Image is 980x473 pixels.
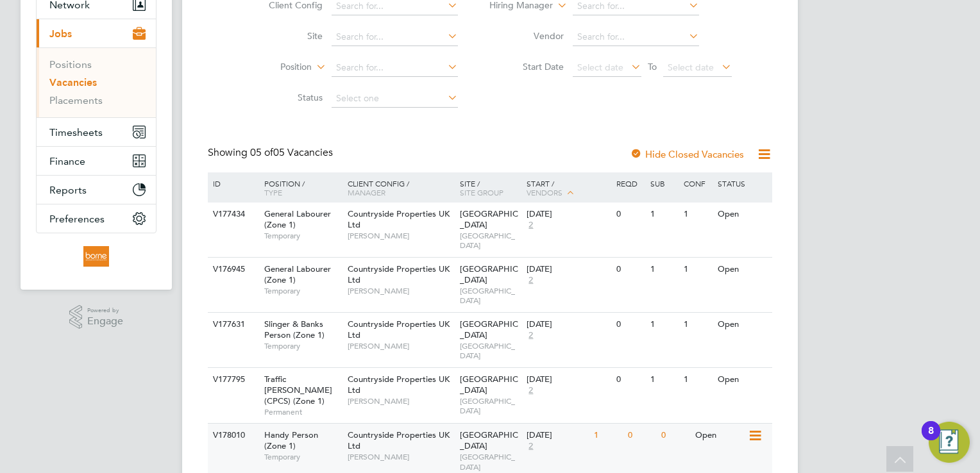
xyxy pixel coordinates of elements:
input: Search for... [332,59,458,77]
div: Showing [208,146,335,160]
span: Preferences [49,213,105,225]
button: Jobs [37,19,156,47]
div: Sub [647,172,680,194]
span: Type [264,187,282,197]
div: Open [714,203,770,226]
button: Preferences [37,204,156,233]
span: 05 of [250,146,273,159]
span: Temporary [264,231,341,241]
span: [GEOGRAPHIC_DATA] [460,286,521,306]
span: [GEOGRAPHIC_DATA] [460,429,518,451]
div: 1 [591,424,624,447]
span: Permanent [264,407,341,417]
span: Handy Person (Zone 1) [264,429,318,451]
div: ID [210,172,255,194]
span: [PERSON_NAME] [348,341,453,351]
div: 0 [613,203,646,226]
div: 0 [613,313,646,336]
div: Site / [457,172,524,203]
div: 1 [647,258,680,281]
span: Select date [668,62,714,73]
a: Vacancies [49,76,97,88]
span: Powered by [87,305,123,316]
span: Manager [348,187,385,197]
a: Positions [49,58,92,71]
label: Site [249,30,323,42]
div: Jobs [37,47,156,117]
span: [PERSON_NAME] [348,396,453,406]
div: 0 [658,424,691,447]
span: Finance [49,155,85,167]
label: Status [249,92,323,103]
span: [PERSON_NAME] [348,452,453,462]
div: 1 [680,203,714,226]
div: [DATE] [527,209,610,220]
span: Countryside Properties UK Ltd [348,208,450,230]
span: [GEOGRAPHIC_DATA] [460,396,521,416]
a: Powered byEngage [69,305,124,329]
input: Search for... [332,28,458,46]
div: Status [714,172,770,194]
span: General Labourer (Zone 1) [264,263,331,285]
div: Open [692,424,748,447]
span: [GEOGRAPHIC_DATA] [460,231,521,251]
span: Jobs [49,28,72,40]
div: [DATE] [527,430,587,441]
span: Traffic [PERSON_NAME] (CPCS) (Zone 1) [264,374,332,406]
div: Conf [680,172,714,194]
span: Temporary [264,341,341,351]
div: 8 [928,431,934,447]
label: Vendor [490,30,564,42]
div: 1 [680,368,714,392]
button: Reports [37,176,156,204]
div: [DATE] [527,319,610,330]
span: [GEOGRAPHIC_DATA] [460,452,521,472]
div: [DATE] [527,264,610,275]
span: Countryside Properties UK Ltd [348,319,450,340]
div: [DATE] [527,374,610,385]
label: Position [238,61,312,74]
span: To [644,58,661,75]
span: [PERSON_NAME] [348,231,453,241]
span: Select date [577,62,623,73]
span: 2 [527,275,535,286]
div: Open [714,258,770,281]
span: Countryside Properties UK Ltd [348,429,450,451]
span: [GEOGRAPHIC_DATA] [460,263,518,285]
button: Finance [37,147,156,175]
div: 1 [680,313,714,336]
div: 0 [625,424,658,447]
button: Timesheets [37,118,156,146]
a: Go to home page [36,246,156,267]
span: 2 [527,441,535,452]
input: Select one [332,90,458,108]
span: Reports [49,184,87,196]
span: General Labourer (Zone 1) [264,208,331,230]
div: V177795 [210,368,255,392]
div: 0 [613,368,646,392]
span: Site Group [460,187,503,197]
span: [GEOGRAPHIC_DATA] [460,319,518,340]
span: Temporary [264,452,341,462]
div: 1 [647,203,680,226]
span: 2 [527,385,535,396]
div: Position / [255,172,344,203]
div: V177434 [210,203,255,226]
div: Reqd [613,172,646,194]
div: 1 [647,313,680,336]
label: Start Date [490,61,564,72]
label: Hide Closed Vacancies [630,148,744,160]
a: Placements [49,94,103,106]
span: Vendors [527,187,562,197]
button: Open Resource Center, 8 new notifications [929,422,970,463]
span: 05 Vacancies [250,146,333,159]
div: Client Config / [344,172,457,203]
span: [GEOGRAPHIC_DATA] [460,374,518,395]
span: Timesheets [49,126,103,138]
div: Start / [523,172,613,204]
span: [GEOGRAPHIC_DATA] [460,208,518,230]
span: 2 [527,330,535,341]
div: 0 [613,258,646,281]
div: Open [714,368,770,392]
span: [PERSON_NAME] [348,286,453,296]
